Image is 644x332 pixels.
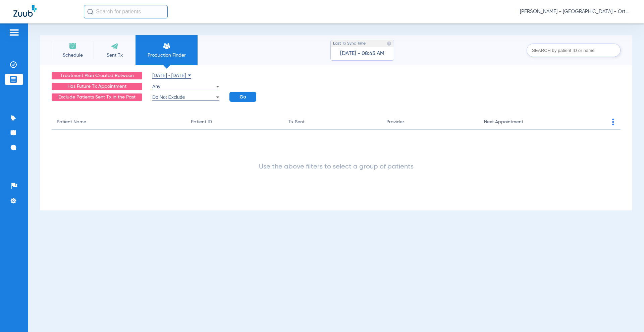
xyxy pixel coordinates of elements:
[141,52,193,59] span: Production Finder
[386,118,404,126] div: Provider
[52,163,621,170] div: Use the above filters to select a group of patients
[484,118,523,126] div: Next Appointment
[229,92,256,102] button: Go
[9,28,19,37] img: hamburger-icon
[57,118,86,126] div: Patient Name
[152,94,185,100] span: Do Not Exclude
[69,42,77,50] img: Schedule
[527,44,621,57] input: SEARCH by patient ID or name
[111,42,119,50] img: Sent Tx
[52,93,142,101] div: Exclude Patients Sent Tx in the Past
[484,118,572,126] div: Next Appointment
[84,5,168,18] input: Search for patients
[333,40,367,47] span: Last Tx Sync Time:
[99,52,130,59] span: Sent Tx
[52,72,142,79] div: Treatment Plan Created Between
[13,5,37,17] img: Zuub Logo
[87,9,93,15] img: Search Icon
[191,118,212,126] div: Patient ID
[57,118,181,126] div: Patient Name
[340,50,384,57] span: [DATE] - 08:45 AM
[610,300,644,332] iframe: Chat Widget
[191,118,278,126] div: Patient ID
[288,118,376,126] div: Tx Sent
[288,118,305,126] div: Tx Sent
[163,42,171,50] img: Recare
[612,119,614,125] img: group-dot-blue.svg
[152,72,191,79] button: [DATE] - [DATE]
[520,8,631,15] span: [PERSON_NAME] - [GEOGRAPHIC_DATA] - Ortho | The Super Dentists
[57,52,89,59] span: Schedule
[52,83,142,90] div: Has Future Tx Appointment
[152,84,160,89] span: Any
[386,118,474,126] div: Provider
[387,41,391,46] img: last sync help info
